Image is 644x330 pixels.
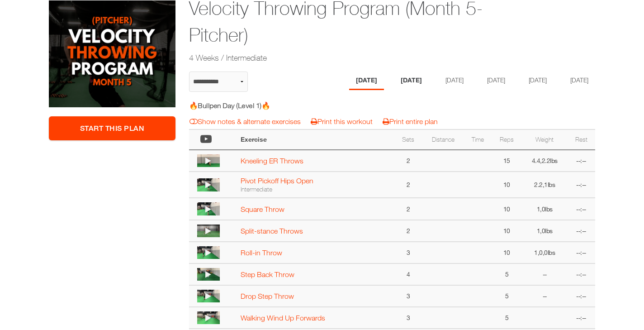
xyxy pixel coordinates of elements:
td: 3 [394,285,422,307]
td: --:-- [567,220,595,242]
img: thumbnail.png [197,290,220,302]
th: Exercise [236,129,394,150]
td: 2 [394,150,422,172]
a: Print this workout [311,117,373,125]
span: lbs [545,227,553,234]
h5: 🔥Bullpen Day (Level 1)🔥 [189,100,350,110]
a: Kneeling ER Throws [241,157,303,165]
span: lbs [548,249,555,256]
td: -- [522,263,568,285]
li: Day 2 [394,72,429,90]
span: lbs [548,181,555,188]
td: 4.4,2.2 [522,150,568,172]
span: lbs [550,157,558,164]
li: Day 1 [349,72,384,90]
img: thumbnail.png [197,202,220,215]
td: 2 [394,172,422,198]
td: 10 [492,242,522,263]
li: Day 6 [563,72,595,90]
a: Step Back Throw [241,270,294,278]
td: 15 [492,150,522,172]
img: Velocity Throwing Program (Month 5-Pitcher) [49,0,175,107]
img: thumbnail.png [197,178,220,191]
td: 3 [394,307,422,329]
td: --:-- [567,263,595,285]
img: thumbnail.png [197,154,220,167]
a: Start This Plan [49,116,175,140]
a: Split-stance Throws [241,227,303,235]
td: 5 [492,285,522,307]
td: --:-- [567,285,595,307]
th: Reps [492,129,522,150]
td: -- [522,285,568,307]
a: Square Throw [241,205,284,213]
td: 1,0,0 [522,242,568,263]
a: Drop Step Throw [241,292,294,300]
td: 2 [394,198,422,220]
td: 10 [492,198,522,220]
td: 3 [394,242,422,263]
a: Show notes & alternate exercises [189,117,301,125]
a: Walking Wind Up Forwards [241,314,325,322]
li: Day 5 [522,72,554,90]
a: Print entire plan [383,117,438,125]
th: Time [464,129,492,150]
td: 10 [492,172,522,198]
a: Pivot Pickoff Hips Open [241,177,313,185]
td: 4 [394,263,422,285]
td: --:-- [567,198,595,220]
span: lbs [545,205,553,213]
td: 10 [492,220,522,242]
td: 2 [394,220,422,242]
th: Rest [567,129,595,150]
h2: 4 Weeks / Intermediate [189,52,526,63]
td: 2.2,1 [522,172,568,198]
a: Roll-in Throw [241,249,282,257]
img: thumbnail.png [197,311,220,324]
img: thumbnail.png [197,225,220,237]
img: thumbnail.png [197,268,220,281]
td: --:-- [567,172,595,198]
td: 1,0 [522,198,568,220]
th: Weight [522,129,568,150]
th: Distance [422,129,464,150]
td: --:-- [567,307,595,329]
td: 5 [492,263,522,285]
td: --:-- [567,150,595,172]
div: Intermediate [241,185,390,193]
li: Day 3 [439,72,470,90]
td: 5 [492,307,522,329]
td: --:-- [567,242,595,263]
li: Day 4 [480,72,512,90]
th: Sets [394,129,422,150]
img: thumbnail.png [197,246,220,259]
td: 1,0 [522,220,568,242]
